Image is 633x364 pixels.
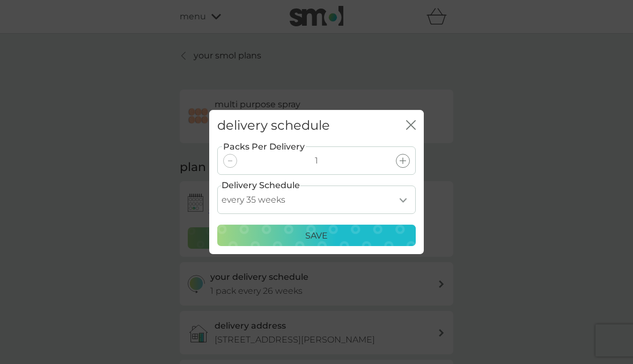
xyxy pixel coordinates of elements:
h2: delivery schedule [217,118,330,133]
button: close [406,120,416,131]
label: Delivery Schedule [222,179,300,192]
button: Save [217,225,416,246]
p: Save [305,229,328,243]
p: 1 [315,154,318,168]
label: Packs Per Delivery [222,140,306,154]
